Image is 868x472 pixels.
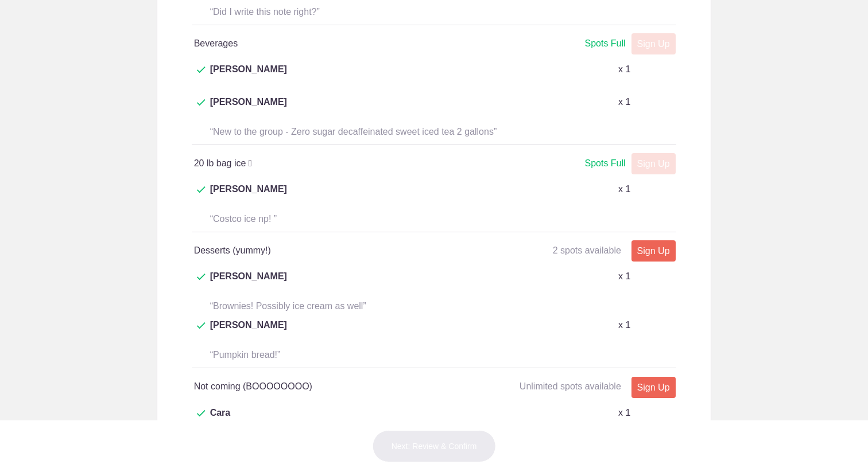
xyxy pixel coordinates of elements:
h4: Not coming (BOOOOOOOO) [194,380,434,393]
p: x 1 [618,318,630,332]
p: x 1 [618,406,630,420]
img: Check dark green [197,67,206,73]
img: Check dark green [197,99,206,106]
div: Spots Full [584,157,625,171]
button: Next: Review & Confirm [373,430,496,462]
span: “New to the group - Zero sugar decaffeinated sweet iced tea 2 gallons” [210,127,497,136]
p: x 1 [618,182,630,196]
a: Sign Up [631,377,676,398]
p: x 1 [618,63,630,76]
img: Check dark green [197,322,206,329]
span: “Brownies! Possibly ice cream as well” [210,301,366,311]
img: Check dark green [197,186,206,193]
h4: Beverages [194,37,434,50]
span: “Did I write this note right?” [210,7,320,17]
span: [PERSON_NAME] [210,63,287,90]
p: x 1 [618,95,630,109]
span: “Pumpkin bread!” [210,350,281,360]
span: [PERSON_NAME] [210,182,287,210]
div: Spots Full [584,37,625,51]
span: [PERSON_NAME] [210,318,287,346]
p: x 1 [618,270,630,283]
span: “Costco ice np! ” [210,214,277,224]
a: Sign Up [631,240,676,262]
h4: Desserts (yummy!) [194,244,434,258]
span: [PERSON_NAME] [210,95,287,123]
span: Unlimited spots available [520,381,621,391]
span: [PERSON_NAME] [210,270,287,297]
span: Cara [210,406,231,434]
img: Check dark green [197,410,206,417]
h4: 20 lb bag ice 🫩 [194,157,434,170]
img: Check dark green [197,274,206,280]
span: 2 spots available [553,245,621,255]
